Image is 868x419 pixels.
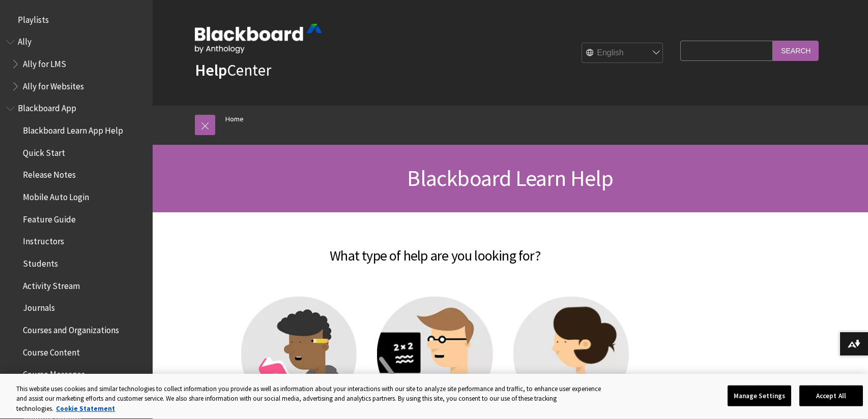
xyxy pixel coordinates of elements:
[23,300,55,313] span: Journals
[23,55,66,69] span: Ally for LMS
[23,366,85,380] span: Course Messages
[23,344,80,358] span: Course Content
[241,297,357,412] img: Student help
[18,34,32,47] span: Ally
[18,100,76,114] span: Blackboard App
[582,43,663,63] select: Site Language Selector
[163,233,707,266] h2: What type of help are you looking for?
[377,297,493,412] img: Instructor help
[773,41,819,60] input: Search
[513,297,629,412] img: Administrator help
[799,385,863,406] button: Accept All
[23,233,64,247] span: Instructors
[195,60,227,80] strong: Help
[23,122,123,136] span: Blackboard Learn App Help
[23,188,89,202] span: Mobile Auto Login
[195,60,271,80] a: HelpCenter
[6,34,147,95] nav: Book outline for Anthology Ally Help
[23,144,65,158] span: Quick Start
[23,277,80,291] span: Activity Stream
[6,11,147,28] nav: Book outline for Playlists
[195,24,322,53] img: Blackboard by Anthology
[23,78,84,91] span: Ally for Websites
[16,384,607,414] div: This website uses cookies and similar technologies to collect information you provide as well as ...
[23,321,119,335] span: Courses and Organizations
[23,211,76,224] span: Feature Guide
[407,164,613,192] span: Blackboard Learn Help
[23,167,76,180] span: Release Notes
[56,404,115,413] a: More information about your privacy, opens in a new tab
[728,385,791,406] button: Manage Settings
[225,113,244,125] a: Home
[18,11,49,25] span: Playlists
[23,255,58,269] span: Students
